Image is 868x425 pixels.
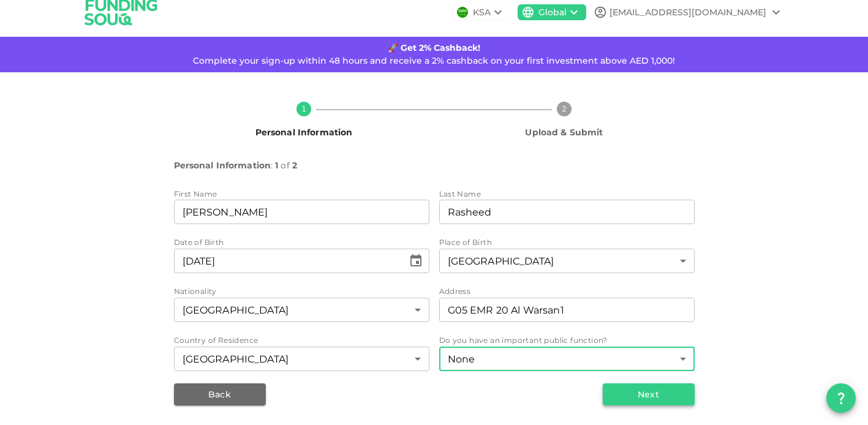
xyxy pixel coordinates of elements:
span: Personal Information [174,158,271,173]
img: flag-sa.b9a346574cdc8950dd34b50780441f57.svg [457,7,468,18]
input: lastName [439,200,695,224]
span: First Name [174,189,217,198]
span: Last Name [439,189,481,198]
span: Upload & Submit [525,127,603,138]
span: : [271,158,273,173]
input: ⁦⁨DD⁩ / ⁨MM⁩ / ⁨YYYY⁩⁩ [174,249,404,273]
span: Personal Information [255,127,353,138]
span: of [281,158,289,173]
button: Next [603,383,695,405]
div: [EMAIL_ADDRESS][DOMAIN_NAME] [609,6,766,19]
span: Country of Residence [174,336,259,345]
text: 1 [302,105,306,113]
text: 2 [562,105,567,113]
input: firstName [174,200,429,224]
span: Do you have an important public function? [439,336,608,345]
div: Global [538,6,567,19]
span: Nationality [174,287,217,296]
div: KSA [473,6,491,19]
span: Place of Birth [439,238,492,247]
div: importantPublicFunction [439,347,695,371]
div: countryOfResidence [174,347,429,371]
div: placeOfBirth [439,249,695,273]
span: 1 [275,158,278,173]
input: address.addressLine [439,298,695,322]
span: Complete your sign-up within 48 hours and receive a 2% cashback on your first investment above AE... [193,55,675,66]
button: Choose date, selected date is Oct 1, 1958 [404,249,428,273]
span: 2 [292,158,297,173]
span: Address [439,287,471,296]
button: question [826,383,856,413]
div: nationality [174,298,429,322]
button: Back [174,383,266,405]
span: Date of Birth [174,236,224,249]
strong: 🚀 Get 2% Cashback! [388,42,480,53]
